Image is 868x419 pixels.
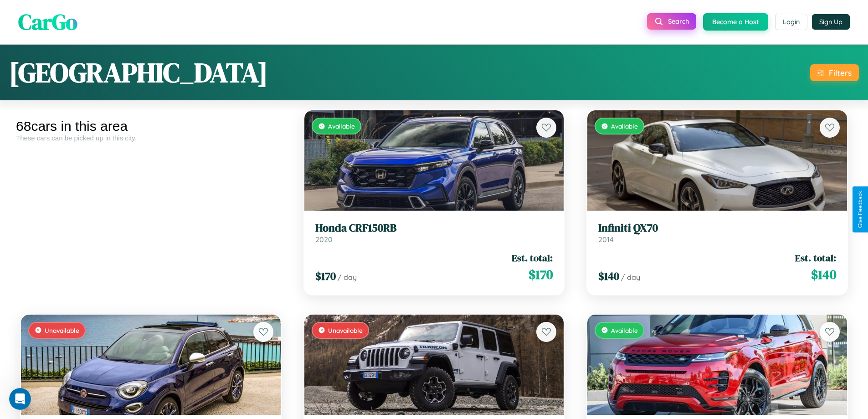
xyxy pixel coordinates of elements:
span: Unavailable [45,326,79,334]
span: $ 170 [315,269,336,284]
div: Give Feedback [857,191,863,228]
button: Become a Host [703,13,768,31]
div: These cars can be picked up in this city. [16,134,286,142]
button: Search [647,13,696,30]
span: / day [338,273,357,282]
iframe: Intercom live chat [9,388,31,410]
span: 2014 [598,235,614,244]
span: Est. total: [795,251,836,264]
span: $ 140 [811,265,836,284]
span: Available [611,122,638,130]
button: Login [775,14,807,30]
h1: [GEOGRAPHIC_DATA] [9,54,268,91]
div: 68 cars in this area [16,119,286,134]
span: / day [621,273,640,282]
h3: Infiniti QX70 [598,222,836,235]
a: Honda CRF150RB2020 [315,222,553,244]
h3: Honda CRF150RB [315,222,553,235]
button: Filters [810,64,859,81]
span: CarGo [18,7,77,37]
span: $ 170 [529,265,553,284]
a: Infiniti QX702014 [598,222,836,244]
span: 2020 [315,235,333,244]
div: Filters [829,68,852,78]
button: Sign Up [812,14,850,30]
span: Search [668,17,689,26]
span: Unavailable [328,326,363,334]
span: Est. total: [512,251,553,264]
span: Available [328,122,355,130]
span: $ 140 [598,269,619,284]
span: Available [611,326,638,334]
